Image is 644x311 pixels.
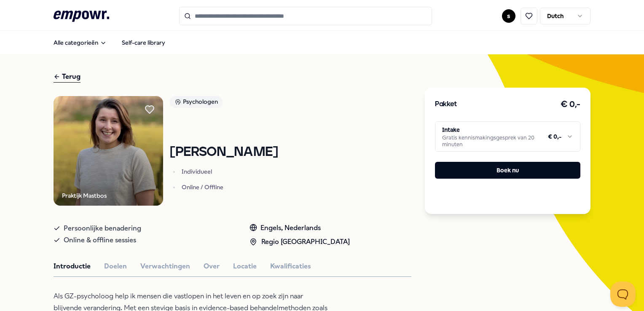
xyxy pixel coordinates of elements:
[64,223,141,234] span: Persoonlijke benadering
[170,145,278,160] h1: [PERSON_NAME]
[54,261,91,272] button: Introductie
[62,191,107,200] div: Praktijk Mastbos
[170,96,223,108] div: Psychologen
[115,34,172,51] a: Self-care library
[47,34,172,51] nav: Main
[610,282,636,307] iframe: Help Scout Beacon - Open
[561,98,580,111] h3: € 0,-
[54,71,80,83] div: Terug
[435,99,457,110] h3: Pakket
[179,7,432,25] input: Search for products, categories or subcategories
[435,162,580,179] button: Boek nu
[64,234,136,246] span: Online & offline sessies
[170,96,278,111] a: Psychologen
[47,34,113,51] button: Alle categorieën
[270,261,311,272] button: Kwalificaties
[250,223,350,233] div: Engels, Nederlands
[182,183,278,191] p: Online / Offline
[104,261,127,272] button: Doelen
[182,167,278,176] p: Individueel
[140,261,190,272] button: Verwachtingen
[250,236,350,247] div: Regio [GEOGRAPHIC_DATA]
[233,261,257,272] button: Locatie
[502,9,515,23] button: s
[204,261,220,272] button: Over
[54,96,163,206] img: Product Image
